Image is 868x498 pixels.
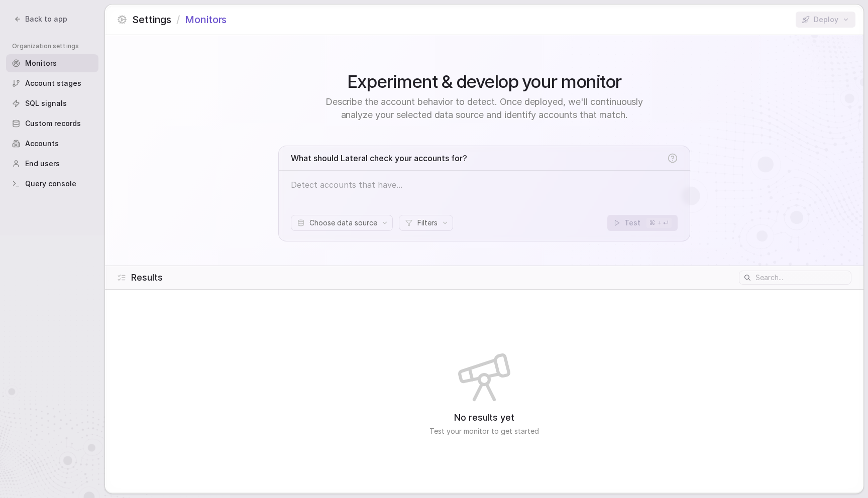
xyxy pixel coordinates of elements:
span: / [176,13,180,27]
span: Experiment & develop your monitor [347,71,621,91]
span: Organization settings [12,42,98,50]
span: Settings [132,13,171,27]
span: Monitors [185,13,227,27]
button: Deploy [796,12,855,28]
span: SQL signals [25,98,67,108]
span: Monitors [25,58,57,68]
span: Results [131,271,163,284]
a: Monitors [6,54,98,72]
button: Test⌘ + ↵ [607,215,678,231]
span: End users [25,159,60,169]
a: Account stages [6,74,98,92]
button: Back to app [8,12,73,26]
span: Accounts [25,139,59,149]
span: Test your monitor to get started [429,426,539,436]
span: What should Lateral check your accounts for? [291,152,467,164]
span: Describe the account behavior to detect. Once deployed, we'll continuously analyze your selected ... [313,95,655,121]
span: Back to app [25,14,67,24]
input: Search... [755,272,850,284]
button: Filters [399,215,453,231]
span: Custom records [25,118,81,129]
a: Accounts [6,135,98,153]
a: Custom records [6,114,98,133]
span: Query console [25,179,76,189]
a: Query console [6,175,98,193]
a: SQL signals [6,94,98,112]
span: No results yet [454,411,514,424]
span: Account stages [25,78,81,88]
span: Filters [417,218,438,228]
span: ⌘ ↵ [649,219,669,227]
span: Choose data source [309,218,377,228]
span: + [657,219,661,226]
a: End users [6,155,98,173]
